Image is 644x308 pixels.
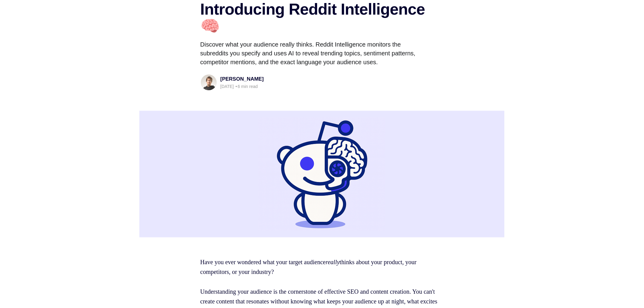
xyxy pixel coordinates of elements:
span: 6 min read [235,84,258,89]
img: Introducing Reddit Intelligence 🧠 [139,111,505,238]
a: Read more of Federico Pascual [200,74,217,91]
span: • [236,84,237,89]
img: Federico Pascual [201,75,217,90]
em: really [326,259,340,265]
a: [PERSON_NAME] [220,76,264,82]
h1: Introducing Reddit Intelligence 🧠 [200,1,444,34]
p: Discover what your audience really thinks. Reddit Intelligence monitors the subreddits you specif... [200,40,419,67]
time: [DATE] [220,84,234,89]
p: Have you ever wondered what your target audience thinks about your product, your competitors, or ... [200,257,444,277]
